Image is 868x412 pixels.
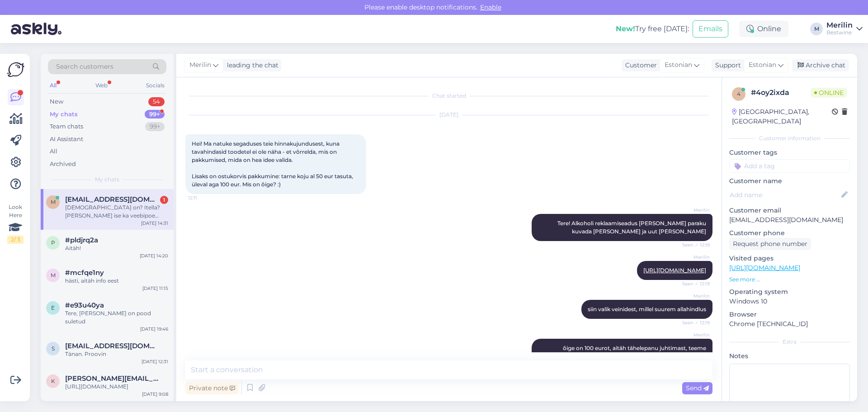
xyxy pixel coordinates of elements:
a: [URL][DOMAIN_NAME] [643,267,706,274]
div: [DATE] 12:31 [142,358,168,365]
div: Customer information [729,134,850,142]
span: Merilin [189,60,211,70]
div: Private note [185,382,239,394]
div: Merilin [826,22,853,29]
span: #pldjrq2a [65,236,98,244]
div: # 4oy2ixda [751,87,811,98]
div: 99+ [145,122,165,131]
div: Tänan. Proovin [65,350,168,358]
span: sirje.sild@gmail.com [65,342,159,350]
b: New! [616,24,635,33]
span: Online [811,88,847,98]
span: My chats [95,175,119,184]
div: M [810,23,823,35]
div: Tere, [PERSON_NAME] on pood suletud [65,309,168,326]
p: Notes [729,351,850,361]
span: Search customers [56,62,113,71]
div: Request phone number [729,238,811,250]
input: Add a tag [729,159,850,173]
p: Customer name [729,176,850,186]
span: Hei! Ma natuke segaduses teie hinnakujundusest, kuna tavahindasid toodetel ei ole näha - et võrre... [192,140,354,188]
p: Chrome [TECHNICAL_ID] [729,319,850,329]
span: Merilin [676,293,710,299]
p: Browser [729,310,850,319]
a: [URL][DOMAIN_NAME] [729,264,800,272]
div: Aitäh! [65,244,168,252]
div: AI Assistant [50,135,83,144]
div: All [50,147,57,156]
span: meerimall@gmail.com [65,195,159,204]
span: Send [686,384,709,392]
div: [URL][DOMAIN_NAME] [65,383,168,391]
span: m [51,199,56,205]
span: 4 [737,90,741,97]
div: 2 / 3 [7,236,24,244]
div: Socials [144,80,166,91]
div: All [48,80,58,91]
button: Emails [693,20,728,38]
span: karen.einre@gmail.com [65,374,159,383]
span: s [52,345,55,352]
span: Enable [477,3,504,11]
div: Try free [DATE]: [616,24,689,34]
span: Estonian [665,60,692,70]
p: [EMAIL_ADDRESS][DOMAIN_NAME] [729,215,850,225]
p: Customer phone [729,228,850,238]
div: 54 [148,97,165,106]
span: õige on 100 eurot, aitäh tähelepanu juhtimast, teeme korrektuuri [563,345,708,360]
div: Bestwine [826,29,853,36]
span: Merilin [676,331,710,338]
div: leading the chat [223,61,278,70]
p: Operating system [729,287,850,297]
div: [DATE] 11:15 [142,285,168,292]
div: Web [94,80,109,91]
div: [GEOGRAPHIC_DATA], [GEOGRAPHIC_DATA] [732,107,832,126]
span: Tere! Alkoholi reklaamiseadus [PERSON_NAME] paraku kuvada [PERSON_NAME] ja uut [PERSON_NAME] [557,220,708,235]
span: siin valik veinidest, millel suurem allahindlus [588,306,706,313]
span: m [51,272,56,279]
p: Windows 10 [729,297,850,306]
div: 99+ [145,110,165,119]
span: k [51,378,55,384]
span: Estonian [749,60,776,70]
div: Archived [50,160,76,169]
span: Seen ✓ 12:19 [676,280,710,287]
img: Askly Logo [7,61,24,78]
div: 1 [160,196,168,204]
div: [DATE] 9:08 [142,391,168,398]
div: Chat started [185,92,712,100]
p: Visited pages [729,254,850,263]
div: [DEMOGRAPHIC_DATA] on? Itella? [PERSON_NAME] ise ka veebipoe [PERSON_NAME] nad käivad mul igapäev... [65,204,168,220]
div: Look Here [7,203,24,244]
p: Customer email [729,206,850,215]
p: Customer tags [729,148,850,157]
div: [DATE] 14:20 [140,252,168,259]
span: #mcfqe1ny [65,269,104,277]
span: p [51,239,55,246]
span: 12:11 [188,194,222,201]
div: [DATE] 19:46 [140,326,168,332]
span: Seen ✓ 12:19 [676,319,710,326]
span: e [51,304,55,311]
div: Team chats [50,122,83,131]
div: Support [712,61,741,70]
a: MerilinBestwine [826,22,863,36]
p: See more ... [729,275,850,284]
div: Archive chat [792,59,849,71]
div: New [50,97,63,106]
div: Extra [729,338,850,346]
div: [DATE] 14:31 [141,220,168,227]
input: Add name [730,190,840,200]
span: Merilin [676,254,710,260]
div: Customer [622,61,657,70]
div: hästi, aitäh info eest [65,277,168,285]
span: Merilin [676,207,710,213]
span: #e93u40ya [65,301,104,309]
div: Online [739,21,788,37]
div: My chats [50,110,78,119]
span: Seen ✓ 12:18 [676,242,710,248]
div: [DATE] [185,111,712,119]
